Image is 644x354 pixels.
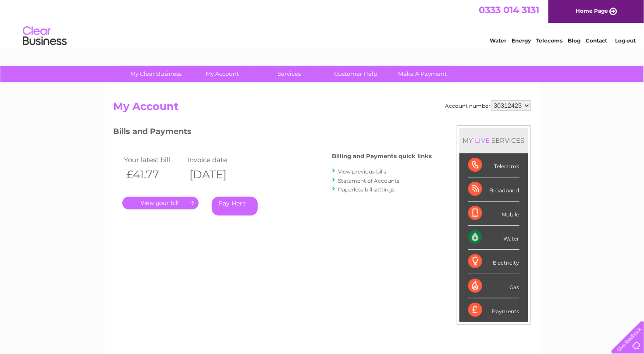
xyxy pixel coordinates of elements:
div: Electricity [468,250,519,274]
div: Broadband [468,177,519,202]
a: Services [253,66,325,82]
a: My Clear Business [120,66,192,82]
div: Mobile [468,202,519,226]
th: £41.77 [122,166,185,184]
img: logo.png [22,23,67,50]
div: Payments [468,298,519,322]
a: 0333 014 3131 [479,4,539,15]
a: View previous bills [338,168,387,175]
a: Telecoms [536,37,562,44]
div: Gas [468,274,519,298]
td: Your latest bill [122,154,185,166]
div: Telecoms [468,153,519,177]
a: Paperless bill settings [338,186,395,193]
div: Clear Business is a trading name of Verastar Limited (registered in [GEOGRAPHIC_DATA] No. 3667643... [115,5,530,42]
a: Make A Payment [386,66,459,82]
h3: Bills and Payments [114,125,432,141]
a: Contact [586,37,607,44]
h2: My Account [114,100,531,117]
a: Blog [568,37,580,44]
a: . [122,197,199,209]
a: Statement of Accounts [338,177,400,184]
a: Customer Help [320,66,392,82]
td: Invoice date [185,154,248,166]
div: LIVE [473,136,492,145]
a: Energy [512,37,531,44]
a: Water [490,37,506,44]
div: Water [468,226,519,250]
a: My Account [186,66,259,82]
h4: Billing and Payments quick links [332,153,432,159]
th: [DATE] [185,166,248,184]
a: Pay Here [212,197,258,216]
a: Log out [615,37,636,44]
div: MY SERVICES [459,128,528,153]
div: Account number [445,100,531,111]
